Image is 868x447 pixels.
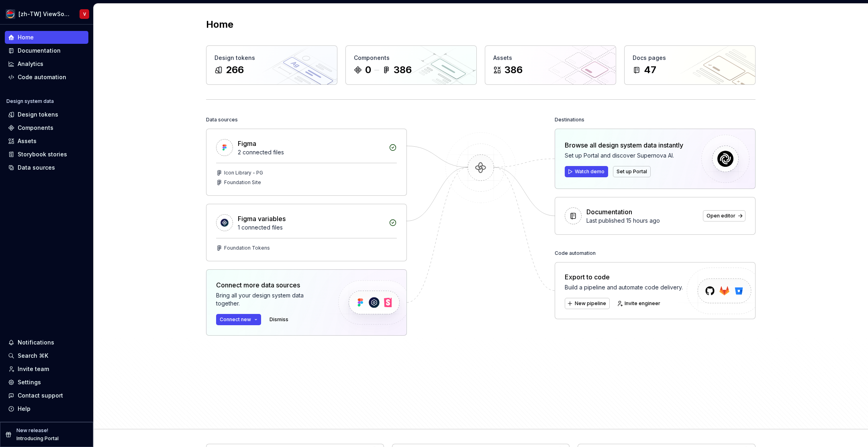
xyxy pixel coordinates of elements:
button: Set up Portal [613,166,651,177]
div: Home [18,33,34,41]
a: Assets386 [485,45,616,85]
span: Connect new [220,316,251,323]
a: Invite engineer [615,298,664,309]
a: Invite team [5,363,88,375]
div: Assets [493,54,608,62]
div: 0 [365,64,371,76]
a: Figma2 connected filesIcon Library - PGFoundation Site [206,129,407,196]
a: Design tokens266 [206,45,337,85]
a: Code automation [5,71,88,84]
div: Assets [18,137,37,145]
div: Notifications [18,338,54,347]
div: Code automation [555,248,596,259]
div: Help [18,405,31,413]
a: Documentation [5,44,88,57]
div: Documentation [18,47,61,55]
span: Watch demo [575,168,605,175]
div: Settings [18,378,41,386]
a: Storybook stories [5,148,88,161]
button: Connect new [216,314,261,325]
span: New pipeline [575,300,606,307]
button: Dismiss [266,314,292,325]
div: Browse all design system data instantly [565,140,683,150]
button: Watch demo [565,166,608,177]
button: Notifications [5,336,88,349]
h2: Home [206,18,233,31]
p: New release! [16,427,48,434]
div: Figma variables [238,214,286,223]
div: Docs pages [633,54,747,62]
div: 2 connected files [238,148,384,156]
div: Foundation Tokens [224,245,270,251]
div: 386 [394,64,412,76]
div: 266 [226,64,244,76]
div: Search ⌘K [18,352,48,360]
div: Foundation Site [224,179,261,186]
div: Bring all your design system data together. [216,291,325,308]
div: Data sources [206,114,238,125]
div: Invite team [18,365,49,373]
a: Figma variables1 connected filesFoundation Tokens [206,204,407,261]
a: Components [5,121,88,134]
div: V [83,11,86,17]
div: Contact support [18,392,63,400]
div: Design system data [6,98,54,105]
div: Build a pipeline and automate code delivery. [565,283,683,291]
a: Open editor [703,210,745,221]
span: Invite engineer [625,300,660,307]
button: Search ⌘K [5,349,88,362]
div: Design tokens [18,111,58,119]
div: Data sources [18,164,55,172]
span: Open editor [707,213,735,219]
div: Figma [238,139,256,148]
img: c932e1d8-b7d6-4eaa-9a3f-1bdf2902ae77.png [6,9,15,19]
div: 47 [644,64,656,76]
div: Components [354,54,468,62]
p: Introducing Portal [16,435,59,442]
div: Storybook stories [18,150,67,158]
div: Last published 15 hours ago [586,217,698,225]
div: [zh-TW] ViewSonic Design System [18,10,70,18]
button: Help [5,402,88,415]
a: Settings [5,376,88,389]
div: Design tokens [214,54,329,62]
div: Components [18,124,53,132]
a: Docs pages47 [624,45,756,85]
a: Assets [5,135,88,148]
div: Code automation [18,73,66,81]
a: Analytics [5,57,88,70]
div: Set up Portal and discover Supernova AI. [565,152,683,160]
div: Analytics [18,60,43,68]
div: Icon Library - PG [224,170,263,176]
a: Components0386 [345,45,477,85]
a: Design tokens [5,108,88,121]
div: Documentation [586,207,632,217]
span: Dismiss [270,316,288,323]
span: Set up Portal [617,168,647,175]
div: 1 connected files [238,223,384,232]
button: New pipeline [565,298,610,309]
button: [zh-TW] ViewSonic Design SystemV [2,5,92,23]
div: Destinations [555,114,584,125]
button: Contact support [5,389,88,402]
div: 386 [504,64,523,76]
div: Connect more data sources [216,280,325,290]
a: Home [5,31,88,44]
a: Data sources [5,161,88,174]
div: Export to code [565,272,683,282]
